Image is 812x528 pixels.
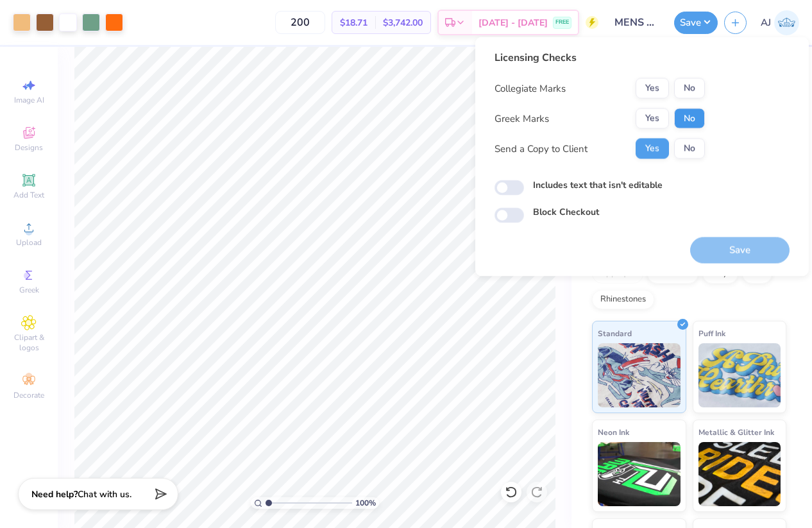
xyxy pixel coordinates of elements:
[383,16,423,30] span: $3,742.00
[6,332,51,353] span: Clipart & logos
[495,50,705,65] div: Licensing Checks
[636,139,669,159] button: Yes
[495,141,588,156] div: Send a Copy to Client
[355,497,376,509] span: 100 %
[495,111,549,126] div: Greek Marks
[533,178,663,192] label: Includes text that isn't editable
[698,327,725,340] span: Puff Ink
[674,108,705,129] button: No
[275,11,325,34] input: – –
[478,16,548,30] span: [DATE] - [DATE]
[598,343,681,407] img: Standard
[674,78,705,99] button: No
[13,190,44,200] span: Add Text
[592,290,654,309] div: Rhinestones
[698,442,781,506] img: Metallic & Glitter Ink
[495,81,566,96] div: Collegiate Marks
[636,78,669,99] button: Yes
[698,343,781,407] img: Puff Ink
[16,237,42,248] span: Upload
[674,139,705,159] button: No
[14,95,44,105] span: Image AI
[19,285,39,295] span: Greek
[774,10,799,35] img: Armiel John Calzada
[761,10,799,35] a: AJ
[533,205,599,219] label: Block Checkout
[598,425,629,439] span: Neon Ink
[598,442,681,506] img: Neon Ink
[340,16,368,30] span: $18.71
[13,390,44,400] span: Decorate
[674,12,718,34] button: Save
[636,108,669,129] button: Yes
[555,18,569,27] span: FREE
[31,488,78,500] strong: Need help?
[761,15,771,30] span: AJ
[78,488,131,500] span: Chat with us.
[605,10,668,35] input: Untitled Design
[15,142,43,153] span: Designs
[698,425,774,439] span: Metallic & Glitter Ink
[598,327,632,340] span: Standard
